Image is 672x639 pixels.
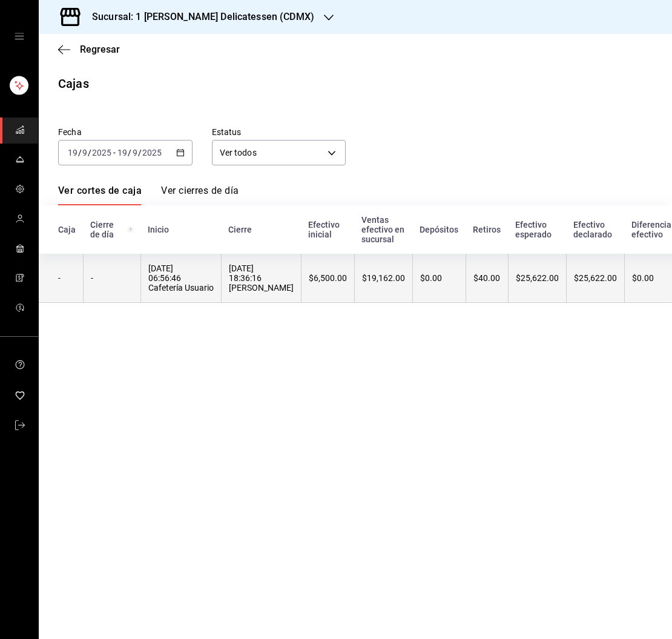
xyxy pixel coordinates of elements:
[574,273,617,283] div: $25,622.00
[90,220,133,239] div: Cierre de día
[58,185,239,205] div: navigation tabs
[58,44,120,55] button: Regresar
[15,31,24,41] button: open drawer
[128,148,131,157] span: /
[573,220,617,239] div: Efectivo declarado
[148,263,214,293] div: [DATE] 06:56:46 Cafetería Usuario
[632,273,671,283] div: $0.00
[308,220,347,239] div: Efectivo inicial
[128,225,133,234] svg: El número de cierre de día es consecutivo y consolida todos los cortes de caja previos en un únic...
[228,225,294,234] div: Cierre
[132,148,138,157] input: --
[117,148,128,157] input: --
[212,140,346,165] div: Ver todos
[361,215,405,244] div: Ventas efectivo en sucursal
[88,148,91,157] span: /
[58,273,76,283] div: -
[67,148,78,157] input: --
[91,273,133,283] div: -
[473,273,501,283] div: $40.00
[473,225,501,234] div: Retiros
[82,148,88,157] input: --
[148,225,214,234] div: Inicio
[362,273,405,283] div: $19,162.00
[58,74,89,93] div: Cajas
[58,225,76,234] div: Caja
[82,10,314,24] h3: Sucursal: 1 [PERSON_NAME] Delicatessen (CDMX)
[161,185,239,205] a: Ver cierres de día
[516,273,559,283] div: $25,622.00
[309,273,347,283] div: $6,500.00
[138,148,142,157] span: /
[515,220,559,239] div: Efectivo esperado
[420,273,458,283] div: $0.00
[142,148,162,157] input: ----
[113,148,116,157] span: -
[58,185,142,205] a: Ver cortes de caja
[58,128,193,136] label: Fecha
[91,148,112,157] input: ----
[229,263,294,293] div: [DATE] 18:36:16 [PERSON_NAME]
[78,148,82,157] span: /
[631,220,671,239] div: Diferencia efectivo
[212,128,346,136] label: Estatus
[80,44,120,55] span: Regresar
[420,225,458,234] div: Depósitos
